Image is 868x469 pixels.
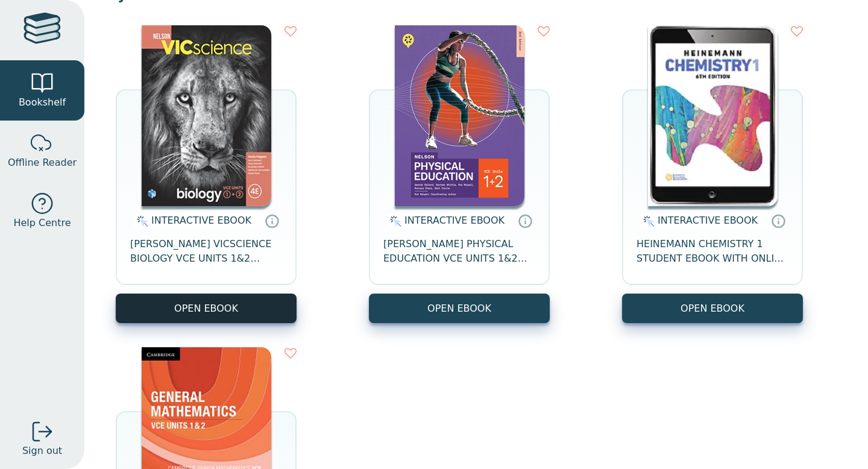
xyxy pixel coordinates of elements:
span: Bookshelf [19,95,66,110]
span: INTERACTIVE EBOOK [658,215,758,226]
img: c896ff06-7200-444a-bb61-465266640f60.jpg [395,25,524,206]
img: interactive.svg [640,214,655,228]
img: 7c05a349-4a9b-eb11-a9a2-0272d098c78b.png [142,25,271,206]
span: Help Centre [13,216,71,230]
a: Interactive eBooks are accessed online via the publisher’s portal. They contain interactive resou... [771,213,785,228]
span: Offline Reader [8,156,77,170]
button: OPEN EBOOK [622,294,803,323]
span: HEINEMANN CHEMISTRY 1 STUDENT EBOOK WITH ONLINE ASSESSMENT 6E [637,237,788,266]
button: OPEN EBOOK [116,294,297,323]
a: Interactive eBooks are accessed online via the publisher’s portal. They contain interactive resou... [265,213,279,228]
button: OPEN EBOOK [369,294,550,323]
span: Sign out [22,444,62,458]
span: INTERACTIVE EBOOK [404,215,505,226]
span: INTERACTIVE EBOOK [151,215,251,226]
img: interactive.svg [133,214,148,228]
img: interactive.svg [386,214,401,228]
a: Interactive eBooks are accessed online via the publisher’s portal. They contain interactive resou... [518,213,532,228]
span: [PERSON_NAME] PHYSICAL EDUCATION VCE UNITS 1&2 MINDTAP 3E [383,237,535,266]
span: [PERSON_NAME] VICSCIENCE BIOLOGY VCE UNITS 1&2 STUDENT EBOOK 4E [130,237,282,266]
img: e0c8bbc0-3b19-4027-ad74-9769d299b2d1.png [648,25,778,206]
